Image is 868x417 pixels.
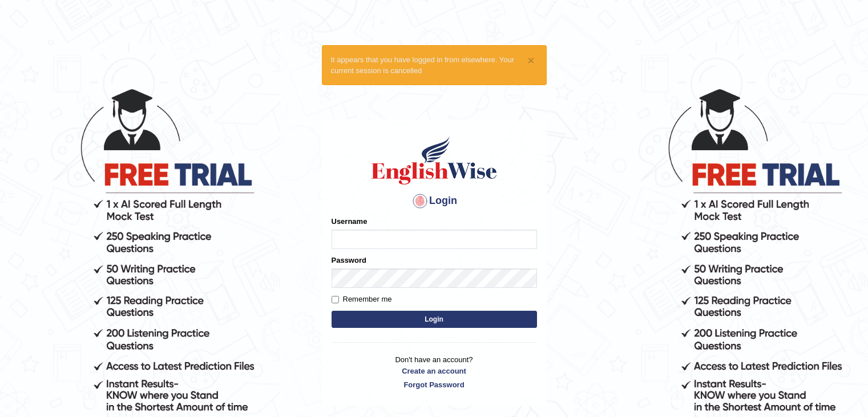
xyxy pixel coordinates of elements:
a: Create an account [332,366,537,376]
label: Remember me [332,294,392,305]
label: Password [332,255,366,266]
div: It appears that you have logged in from elsewhere. Your current session is cancelled [322,45,547,85]
button: × [527,54,534,66]
h4: Login [332,192,537,210]
button: Login [332,311,537,328]
label: Username [332,216,368,227]
a: Forgot Password [332,379,537,390]
p: Don't have an account? [332,354,537,390]
input: Remember me [332,296,339,303]
img: Logo of English Wise sign in for intelligent practice with AI [369,135,499,186]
